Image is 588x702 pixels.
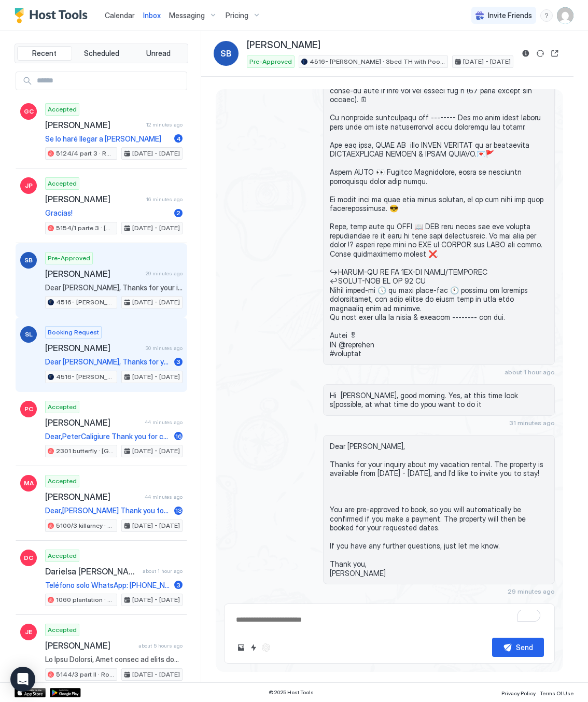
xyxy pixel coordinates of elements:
[56,298,115,307] span: 4516- [PERSON_NAME] · 3bed TH with Pool in a Resort
[540,690,573,696] span: Terms Of Use
[17,46,72,61] button: Recent
[45,432,170,441] span: Dear,PeterCaligiure Thank you for choosing our Airbnb for your stay. We hope you had a wonderful ...
[146,49,171,58] span: Unread
[10,667,35,692] div: Open Intercom Messenger
[45,506,170,515] span: Dear,[PERSON_NAME] Thank you for choosing our Airbnb for your stay. We hope you had a wonderful t...
[56,595,115,605] span: 1060 plantation · Cozy & BrandNew Home Near Disney Fun • 3BR 2.5Bath
[132,595,180,605] span: [DATE] - [DATE]
[247,641,260,654] button: Quick reply
[45,492,141,502] span: [PERSON_NAME]
[56,446,115,456] span: 2301 butterfly · [GEOGRAPHIC_DATA] Condo Near Disney
[24,404,33,414] span: PC
[56,521,115,530] span: 5100/3 killarney · 2 twins close to Disney
[15,8,92,23] a: Host Tools Logo
[50,688,81,697] a: Google Play Store
[45,581,170,590] span: Teléfono solo WhatsApp: [PHONE_NUMBER]
[48,254,90,263] span: Pre-Approved
[45,134,170,144] span: Se lo haré llegar a [PERSON_NAME]
[501,690,536,696] span: Privacy Policy
[540,687,573,698] a: Terms Of Use
[84,49,119,58] span: Scheduled
[463,57,511,66] span: [DATE] - [DATE]
[15,688,46,697] a: App Store
[269,689,314,696] span: © 2025 Host Tools
[45,566,138,577] span: Darielsa [PERSON_NAME]
[176,209,180,217] span: 2
[235,641,247,654] button: Upload image
[176,135,181,143] span: 4
[45,417,141,428] span: [PERSON_NAME]
[557,7,573,24] div: User profile
[330,442,548,578] span: Dear [PERSON_NAME], Thanks for your inquiry about my vacation rental. The property is available f...
[169,11,205,20] span: Messaging
[25,627,32,637] span: JE
[56,372,115,382] span: 4516- [PERSON_NAME] · 3bed TH with Pool in a Resort
[549,47,561,60] button: Open reservation
[15,44,188,63] div: tab-group
[220,47,232,60] span: SB
[33,72,187,90] input: Input Field
[45,357,170,367] span: Dear [PERSON_NAME], Thanks for your inquiry about my vacation rental. The property is available f...
[132,521,180,530] span: [DATE] - [DATE]
[226,11,248,20] span: Pricing
[24,107,34,116] span: GC
[132,446,180,456] span: [DATE] - [DATE]
[132,298,180,307] span: [DATE] - [DATE]
[534,47,547,60] button: Sync reservation
[488,11,532,20] span: Invite Friends
[235,610,543,629] textarea: To enrich screen reader interactions, please activate Accessibility in Grammarly extension settings
[132,372,180,382] span: [DATE] - [DATE]
[56,223,115,233] span: 5154/1 parte 3 · [GEOGRAPHIC_DATA]
[105,10,135,21] a: Calendar
[56,149,115,158] span: 5124/4 part 3 · Room for 2 Disney Area
[45,194,142,204] span: [PERSON_NAME]
[146,270,183,277] span: 29 minutes ago
[505,368,555,376] span: about 1 hour ago
[45,283,183,292] span: Dear [PERSON_NAME], Thanks for your inquiry about my vacation rental. The property is available f...
[176,358,180,366] span: 3
[45,343,142,353] span: [PERSON_NAME]
[24,256,33,265] span: SB
[330,50,548,358] span: Lo Ipsum, Dolors ame cons adipisc, E seddoe te inc utl etdo magn A eni admi veniamq nos exer ulla...
[146,196,183,203] span: 16 minutes ago
[247,39,320,51] span: [PERSON_NAME]
[48,402,77,412] span: Accepted
[145,419,183,426] span: 44 minutes ago
[516,642,533,653] div: Send
[45,208,170,218] span: Gracias!
[56,670,115,679] span: 5144/3 part II · Royal King Bed private bath
[74,46,129,61] button: Scheduled
[45,120,142,130] span: [PERSON_NAME]
[132,223,180,233] span: [DATE] - [DATE]
[45,655,183,664] span: Lo Ipsu Dolorsi, Amet consec ad elits doei tem inci utl etdo magn aliquaenima minim veni quis. No...
[520,47,532,60] button: Reservation information
[508,587,555,595] span: 29 minutes ago
[509,419,555,427] span: 31 minutes ago
[24,553,33,563] span: DC
[143,10,161,21] a: Inbox
[132,149,180,158] span: [DATE] - [DATE]
[540,9,553,22] div: menu
[45,269,142,279] span: [PERSON_NAME]
[25,181,33,190] span: JP
[48,105,77,114] span: Accepted
[48,476,77,486] span: Accepted
[105,11,135,20] span: Calendar
[175,432,182,440] span: 16
[176,581,180,589] span: 3
[146,345,183,352] span: 30 minutes ago
[175,507,182,514] span: 13
[492,638,544,657] button: Send
[143,11,161,20] span: Inbox
[138,642,183,649] span: about 5 hours ago
[131,46,186,61] button: Unread
[146,121,183,128] span: 12 minutes ago
[48,179,77,188] span: Accepted
[24,479,34,488] span: MA
[32,49,57,58] span: Recent
[501,687,536,698] a: Privacy Policy
[45,640,134,651] span: [PERSON_NAME]
[310,57,445,66] span: 4516- [PERSON_NAME] · 3bed TH with Pool in a Resort
[48,551,77,560] span: Accepted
